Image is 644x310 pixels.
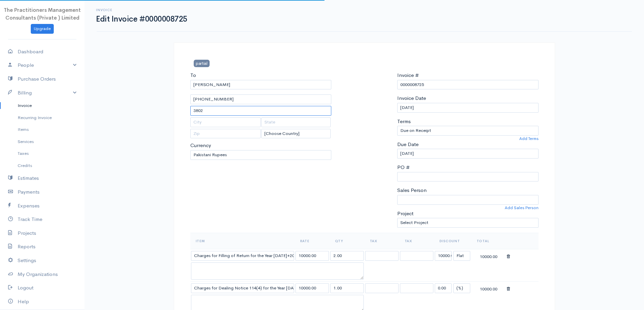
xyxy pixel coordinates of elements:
[397,118,411,125] label: Terms
[191,251,294,261] input: Item Name
[4,7,81,21] span: The Practitioners Management Consultants (Private ) Limited
[190,129,261,139] input: Zip
[397,187,427,194] label: Sales Person
[194,60,210,67] span: partial
[190,80,332,90] input: Client Name
[519,136,539,142] a: Add Terms
[471,233,506,249] th: Total
[505,205,539,211] a: Add Sales Person
[190,117,261,127] input: City
[397,149,539,159] input: dd-mm-yyyy
[397,141,419,148] label: Due Date
[397,210,413,218] label: Project
[96,15,187,23] h1: Edit Invoice #0000008725
[397,164,410,171] label: PO #
[190,72,196,79] label: To
[472,284,505,292] div: 10000.00
[190,142,211,149] label: Currency
[434,233,471,249] th: Discount
[364,233,399,249] th: Tax
[261,117,331,127] input: State
[399,233,434,249] th: Tax
[397,72,419,79] label: Invoice #
[295,233,330,249] th: Rate
[31,24,54,34] a: Upgrade
[190,233,295,249] th: Item
[191,283,294,293] input: Item Name
[96,8,187,12] h6: Invoice
[472,252,505,260] div: 10000.00
[330,233,364,249] th: Qty
[397,103,539,113] input: dd-mm-yyyy
[397,94,426,102] label: Invoice Date
[190,106,332,116] input: Address
[190,94,332,104] input: Email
